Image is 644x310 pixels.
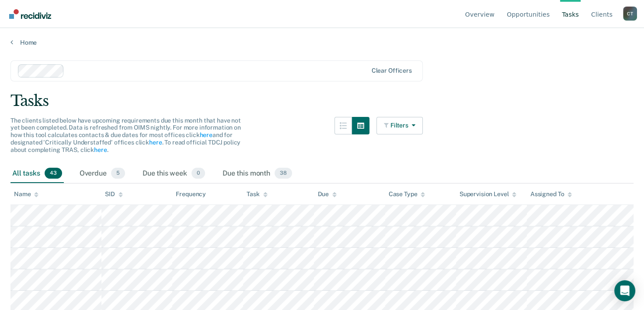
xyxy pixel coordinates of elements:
div: Due this week0 [141,164,207,183]
div: All tasks43 [10,164,64,183]
div: C T [623,7,637,21]
div: Tasks [10,92,634,110]
button: Filters [376,117,423,134]
div: SID [105,190,123,198]
span: 5 [111,168,125,179]
a: here [199,131,212,138]
div: Supervision Level [460,190,517,198]
a: Home [10,39,634,46]
div: Frequency [176,190,206,198]
span: The clients listed below have upcoming requirements due this month that have not yet been complet... [10,117,241,153]
span: 0 [191,168,205,179]
span: 43 [45,168,62,179]
div: Overdue5 [78,164,127,183]
img: Recidiviz [9,9,51,19]
a: here [149,139,162,146]
a: here [94,146,107,153]
div: Case Type [389,190,425,198]
div: Assigned To [530,190,572,198]
div: Open Intercom Messenger [614,280,635,301]
button: Profile dropdown button [623,7,637,21]
div: Task [247,190,267,198]
div: Name [14,190,38,198]
div: Due this month38 [221,164,294,183]
div: Clear officers [372,67,412,74]
div: Due [317,190,337,198]
span: 38 [275,168,292,179]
